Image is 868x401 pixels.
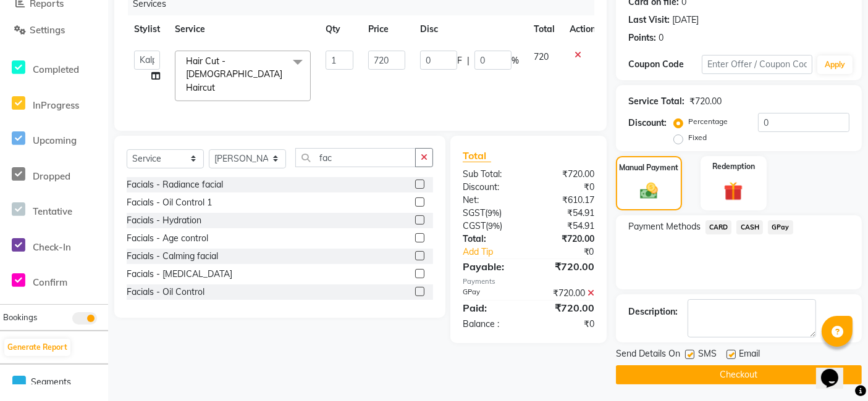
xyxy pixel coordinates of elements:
span: 9% [488,221,500,231]
span: Confirm [33,276,67,288]
span: CARD [706,220,732,234]
div: ₹720.00 [689,95,722,108]
a: Add Tip [453,246,541,258]
span: InProgress [33,99,79,111]
div: Facials - Calming facial [127,250,218,263]
th: Service [167,15,318,43]
div: Net: [453,194,528,207]
div: Facials - Radiance facial [127,178,223,191]
div: ₹720.00 [528,300,603,315]
div: ₹720.00 [528,168,603,181]
div: ₹610.17 [528,194,603,207]
span: 720 [534,51,549,62]
label: Fixed [688,132,707,143]
div: [DATE] [672,14,699,27]
div: GPay [453,287,528,300]
th: Qty [318,15,361,43]
label: Percentage [688,116,728,127]
div: Facials - Oil Control 1 [127,196,212,209]
button: Generate Report [4,339,70,356]
span: Check-In [33,241,71,253]
div: ₹0 [528,181,603,194]
span: Send Details On [616,347,680,363]
button: Checkout [616,365,862,384]
div: 0 [659,31,664,44]
img: _gift.svg [718,180,749,203]
div: Balance : [453,318,528,331]
div: ₹54.91 [528,207,603,220]
div: Description: [628,305,678,318]
div: Sub Total: [453,168,528,181]
span: Dropped [33,170,70,182]
div: ₹720.00 [528,259,603,274]
div: Payable: [453,259,528,274]
span: GPay [768,220,793,234]
div: Facials - [MEDICAL_DATA] [127,268,232,281]
th: Disc [413,15,526,43]
div: ₹0 [528,318,603,331]
div: Discount: [453,181,528,194]
span: Payment Methods [628,220,701,233]
label: Manual Payment [619,162,678,173]
th: Action [562,15,603,43]
div: ( ) [453,220,528,233]
div: Discount: [628,117,667,130]
span: F [457,54,462,67]
div: Total: [453,233,528,246]
span: Completed [33,64,79,75]
div: ₹54.91 [528,220,603,233]
span: Total [463,149,491,162]
input: Enter Offer / Coupon Code [702,55,812,74]
div: Facials - Hydration [127,214,201,227]
span: SMS [698,347,717,363]
input: Search or Scan [295,148,416,167]
div: Facials - Age control [127,232,208,245]
span: SGST [463,207,485,218]
span: Settings [30,24,65,36]
div: ₹720.00 [528,287,603,300]
span: % [512,54,519,67]
th: Stylist [127,15,167,43]
div: Paid: [453,300,528,315]
span: | [467,54,470,67]
div: Coupon Code [628,58,702,71]
span: CGST [463,220,486,231]
span: Hair Cut - [DEMOGRAPHIC_DATA] Haircut [186,56,282,93]
span: 9% [487,208,499,218]
a: x [215,82,221,93]
span: Bookings [3,312,37,322]
span: Upcoming [33,134,77,146]
th: Price [361,15,413,43]
div: Points: [628,31,656,44]
span: Email [739,347,761,363]
div: Payments [463,276,594,287]
div: Facials - Oil Control [127,286,204,299]
iframe: chat widget [816,352,856,389]
span: CASH [736,220,763,234]
th: Total [526,15,562,43]
div: ( ) [453,207,528,220]
div: Last Visit: [628,14,670,27]
img: _cash.svg [634,181,664,202]
a: Settings [3,23,105,38]
label: Redemption [712,161,755,172]
div: Service Total: [628,95,685,108]
span: Tentative [33,205,72,217]
div: ₹720.00 [528,233,603,246]
div: ₹0 [541,246,604,258]
button: Apply [817,56,853,74]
